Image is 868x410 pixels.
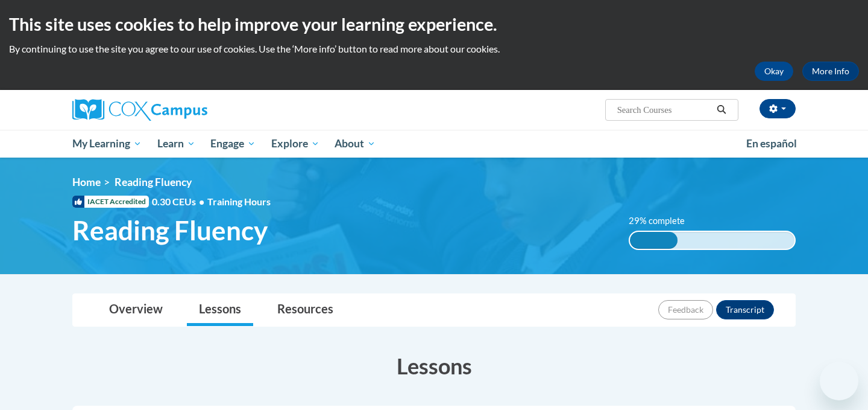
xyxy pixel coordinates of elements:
[72,196,149,208] span: IACET Accredited
[72,136,142,151] span: My Learning
[72,351,796,381] h3: Lessons
[149,130,203,158] a: Learn
[72,99,207,121] img: Cox Campus
[263,130,327,158] a: Explore
[738,131,805,156] a: En español
[152,195,207,208] span: 0.30 CEUs
[54,130,814,158] div: Main menu
[97,294,175,326] a: Overview
[72,176,101,188] a: Home
[630,232,678,249] div: 29% complete
[115,176,192,188] span: Reading Fluency
[746,137,797,150] span: En español
[207,196,271,207] span: Training Hours
[157,136,195,151] span: Learn
[72,214,268,246] span: Reading Fluency
[187,294,253,326] a: Lessons
[802,62,859,81] a: More Info
[72,99,301,121] a: Cox Campus
[271,136,319,151] span: Explore
[9,12,859,36] h2: This site uses cookies to help improve your learning experience.
[265,294,345,326] a: Resources
[658,300,713,319] button: Feedback
[199,196,204,207] span: •
[759,99,796,118] button: Account Settings
[755,62,793,81] button: Okay
[616,103,712,117] input: Search Courses
[64,130,149,158] a: My Learning
[9,42,859,56] p: By continuing to use the site you agree to our use of cookies. Use the ‘More info’ button to read...
[820,362,858,400] iframe: Button to launch messaging window
[629,214,698,228] label: 29% complete
[327,130,384,158] a: About
[712,103,731,117] button: Search
[335,136,376,151] span: About
[203,130,263,158] a: Engage
[716,300,774,319] button: Transcript
[210,136,256,151] span: Engage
